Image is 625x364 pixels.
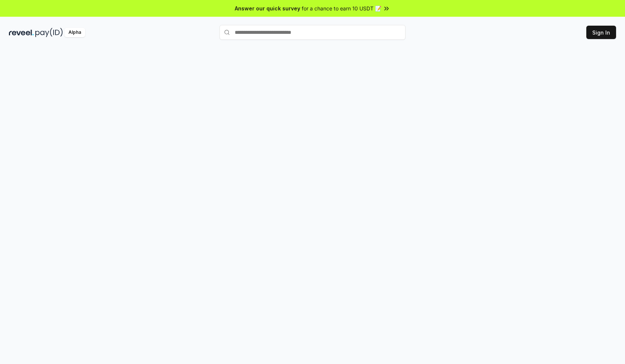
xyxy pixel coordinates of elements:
[9,28,34,37] img: reveel_dark
[35,28,63,37] img: pay_id
[64,28,85,37] div: Alpha
[586,26,616,39] button: Sign In
[302,4,381,12] span: for a chance to earn 10 USDT 📝
[235,4,300,12] span: Answer our quick survey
